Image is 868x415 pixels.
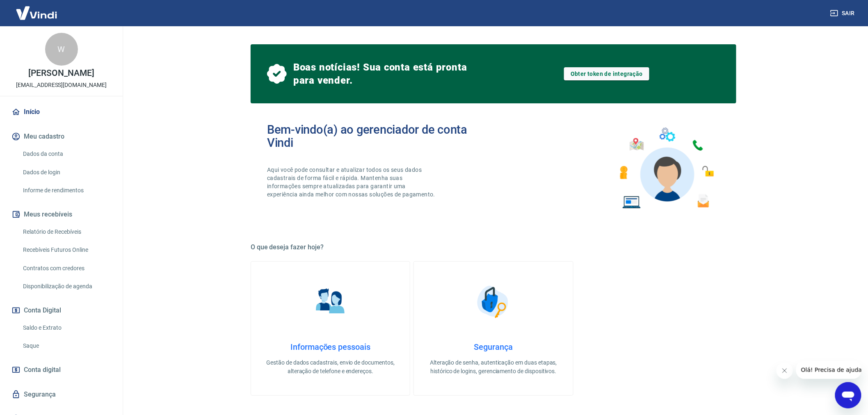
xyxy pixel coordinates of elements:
[16,81,107,89] p: [EMAIL_ADDRESS][DOMAIN_NAME]
[293,61,471,87] span: Boas notícias! Sua conta está pronta para vender.
[427,342,560,352] h4: Segurança
[20,182,113,199] a: Informe de rendimentos
[10,385,113,404] a: Segurança
[251,243,736,251] h5: O que deseja fazer hoje?
[264,342,397,352] h4: Informações pessoais
[10,361,113,379] a: Conta digital
[10,205,113,223] button: Meus recebíveis
[10,0,63,25] img: Vindi
[612,123,720,214] img: Imagem de um avatar masculino com diversos icones exemplificando as funcionalidades do gerenciado...
[267,123,493,149] h2: Bem-vindo(a) ao gerenciador de conta Vindi
[20,278,113,295] a: Disponibilização de agenda
[264,358,397,376] p: Gestão de dados cadastrais, envio de documentos, alteração de telefone e endereços.
[20,242,113,258] a: Recebíveis Futuros Online
[20,164,113,181] a: Dados de login
[796,361,861,379] iframe: Mensagem da empresa
[45,33,78,66] div: W
[427,358,560,376] p: Alteração de senha, autenticação em duas etapas, histórico de logins, gerenciamento de dispositivos.
[829,6,858,21] button: Sair
[310,281,351,322] img: Informações pessoais
[20,146,113,162] a: Dados da conta
[251,261,410,396] a: Informações pessoaisInformações pessoaisGestão de dados cadastrais, envio de documentos, alteraçã...
[20,337,113,354] a: Saque
[10,301,113,319] button: Conta Digital
[20,260,113,277] a: Contratos com credores
[835,382,861,408] iframe: Botão para abrir a janela de mensagens
[267,166,437,198] p: Aqui você pode consultar e atualizar todos os seus dados cadastrais de forma fácil e rápida. Mant...
[10,128,113,146] button: Meu cadastro
[413,261,573,396] a: SegurançaSegurançaAlteração de senha, autenticação em duas etapas, histórico de logins, gerenciam...
[10,103,113,121] a: Início
[24,364,61,376] span: Conta digital
[5,6,69,12] span: Olá! Precisa de ajuda?
[28,69,94,78] p: [PERSON_NAME]
[20,223,113,240] a: Relatório de Recebíveis
[473,281,514,322] img: Segurança
[777,363,793,379] iframe: Fechar mensagem
[564,67,649,80] a: Obter token de integração
[20,319,113,336] a: Saldo e Extrato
